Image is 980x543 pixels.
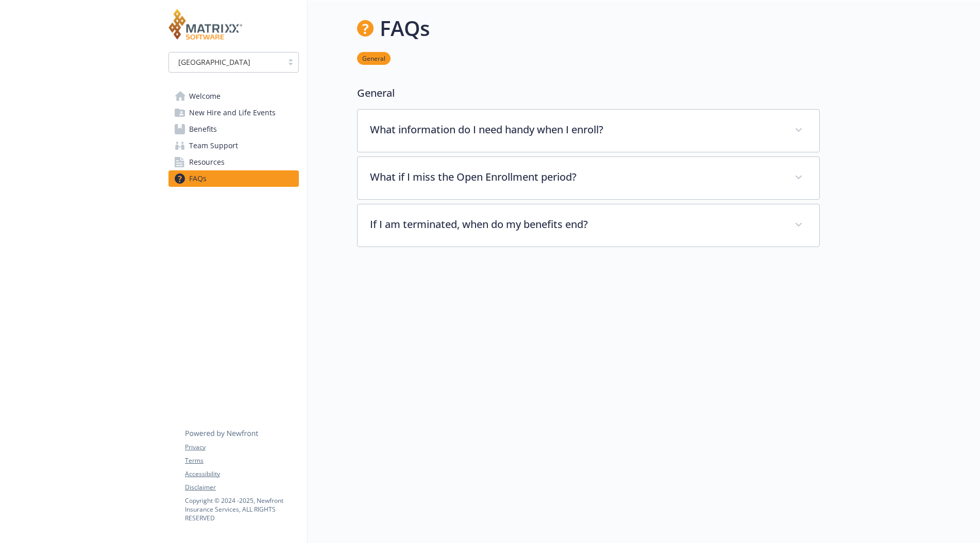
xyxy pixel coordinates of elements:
a: New Hire and Life Events [168,104,299,121]
span: [GEOGRAPHIC_DATA] [174,57,278,67]
a: Benefits [168,121,299,137]
a: Privacy [185,443,298,452]
a: Team Support [168,137,299,154]
p: If I am terminated, when do my benefits end? [370,217,782,232]
a: Accessibility [185,469,298,479]
span: Welcome [189,88,221,104]
a: Terms [185,456,298,465]
p: General [357,85,820,101]
div: What if I miss the Open Enrollment period? [358,157,819,199]
a: FAQs [168,170,299,187]
span: New Hire and Life Events [189,104,276,121]
a: Resources [168,154,299,170]
a: Welcome [168,88,299,104]
div: If I am terminated, when do my benefits end? [358,204,819,247]
div: What information do I need handy when I enroll? [358,110,819,152]
p: What information do I need handy when I enroll? [370,122,782,137]
h1: FAQs [380,13,430,44]
span: Resources [189,154,225,170]
p: Copyright © 2024 - 2025 , Newfront Insurance Services, ALL RIGHTS RESERVED [185,496,298,522]
a: Disclaimer [185,483,298,492]
span: Team Support [189,137,238,154]
a: General [357,53,391,63]
span: FAQs [189,170,207,187]
span: [GEOGRAPHIC_DATA] [178,57,250,67]
p: What if I miss the Open Enrollment period? [370,169,782,185]
span: Benefits [189,121,217,137]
